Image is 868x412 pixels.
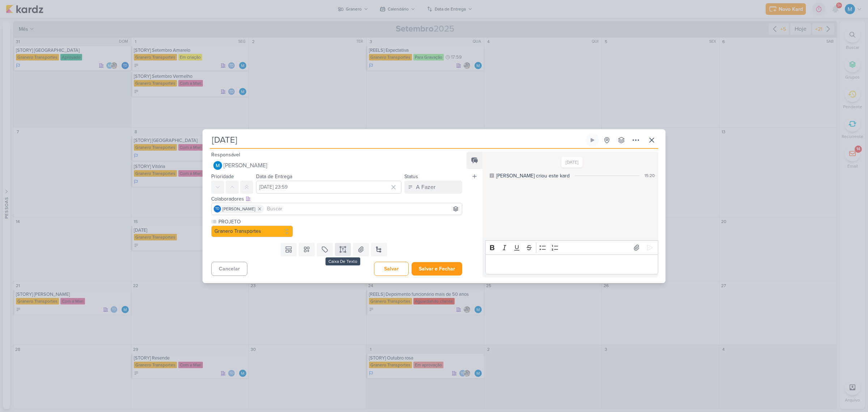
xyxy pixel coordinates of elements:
[374,262,409,276] button: Salvar
[218,218,293,226] label: PROJETO
[211,173,234,180] label: Prioridade
[590,137,595,143] div: Ligar relógio
[211,195,462,203] div: Colaboradores
[644,172,655,179] div: 15:20
[412,262,462,276] button: Salvar e Fechar
[485,240,658,255] div: Editor toolbar
[211,262,247,276] button: Cancelar
[325,257,360,265] div: Caixa De Texto
[404,181,462,194] button: A Fazer
[265,205,460,213] input: Buscar
[210,134,584,147] input: Kard Sem Título
[485,255,658,274] div: Editor editing area: main
[496,172,570,180] div: [PERSON_NAME] criou este kard
[214,205,221,213] div: Thais de carvalho
[211,159,462,172] button: [PERSON_NAME]
[404,173,418,180] label: Status
[256,181,401,194] input: Select a date
[211,226,293,237] button: Granero Transportes
[213,161,222,170] img: MARIANA MIRANDA
[215,207,220,211] p: Td
[416,183,435,192] div: A Fazer
[224,161,267,170] span: [PERSON_NAME]
[222,206,255,212] span: [PERSON_NAME]
[211,152,240,158] label: Responsável
[256,173,292,180] label: Data de Entrega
